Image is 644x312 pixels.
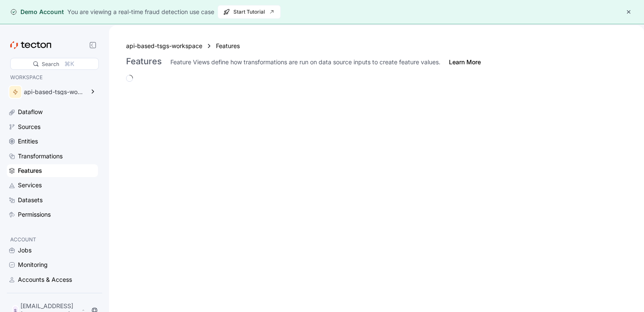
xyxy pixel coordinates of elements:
[42,60,59,68] div: Search
[18,166,42,175] div: Features
[18,210,51,219] div: Permissions
[18,246,32,255] div: Jobs
[7,179,98,192] a: Services
[7,244,98,257] a: Jobs
[7,135,98,148] a: Entities
[64,59,74,69] div: ⌘K
[126,56,162,66] h3: Features
[7,120,98,133] a: Sources
[18,107,43,117] div: Dataflow
[18,275,72,284] div: Accounts & Access
[170,58,440,66] div: Feature Views define how transformations are run on data source inputs to create feature values.
[126,41,202,51] a: api-based-tsgs-workspace
[449,58,481,66] a: Learn More
[10,58,99,70] div: Search⌘K
[10,73,95,82] p: WORKSPACE
[18,122,40,132] div: Sources
[18,137,38,146] div: Entities
[7,150,98,163] a: Transformations
[216,41,246,51] a: Features
[24,89,84,95] div: api-based-tsgs-workspace
[67,7,214,17] div: You are viewing a real-time fraud detection use case
[18,152,63,161] div: Transformations
[10,235,95,244] p: ACCOUNT
[7,208,98,221] a: Permissions
[218,5,281,19] button: Start Tutorial
[10,8,64,16] div: Demo Account
[7,106,98,118] a: Dataflow
[18,260,48,269] div: Monitoring
[7,194,98,206] a: Datasets
[18,195,43,205] div: Datasets
[7,273,98,286] a: Accounts & Access
[18,180,42,190] div: Services
[223,6,275,18] span: Start Tutorial
[7,258,98,271] a: Monitoring
[7,164,98,177] a: Features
